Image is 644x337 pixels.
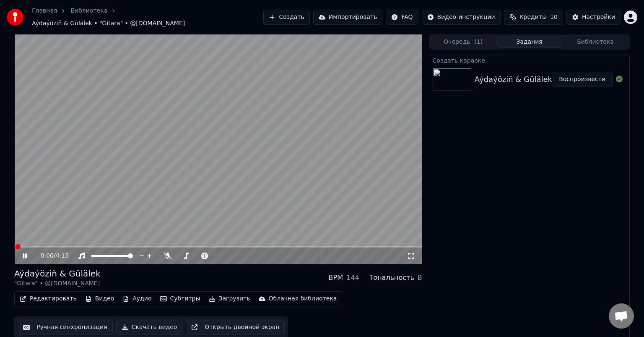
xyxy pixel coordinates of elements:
[582,13,615,21] div: Настройки
[32,19,185,28] span: Aýdaýöziň & Gülälek • "Gitara" • @[DOMAIN_NAME]
[32,7,263,28] nav: breadcrumb
[429,55,629,65] div: Создать караоке
[475,74,623,85] div: Aýdaýöziň & Gülälek - [PERSON_NAME]
[346,273,359,283] div: 144
[82,293,118,305] button: Видео
[519,13,547,21] span: Кредиты
[157,293,204,305] button: Субтитры
[386,10,418,25] button: FAQ
[186,320,285,335] button: Открыть двойной экран
[496,36,563,48] button: Задания
[18,320,113,335] button: Ручная синхронизация
[562,36,628,48] button: Библиотека
[56,252,69,260] span: 4:15
[609,303,634,329] div: Открытый чат
[422,10,501,25] button: Видео-инструкции
[430,36,496,48] button: Очередь
[41,252,54,260] span: 0:00
[329,273,343,283] div: BPM
[566,10,621,25] button: Настройки
[14,268,101,279] div: Aýdaýöziň & Gülälek
[70,7,107,15] a: Библиотека
[269,295,337,303] div: Облачная библиотека
[263,10,309,25] button: Создать
[32,7,57,15] a: Главная
[418,273,422,283] div: B
[550,13,558,21] span: 10
[16,293,80,305] button: Редактировать
[474,38,483,46] span: ( 1 )
[41,252,61,260] div: /
[205,293,254,305] button: Загрузить
[369,273,414,283] div: Тональность
[313,10,383,25] button: Импортировать
[552,72,613,87] button: Воспроизвести
[504,10,563,25] button: Кредиты10
[7,9,23,26] img: youka
[14,279,101,288] div: "Gitara" • @[DOMAIN_NAME]
[116,320,183,335] button: Скачать видео
[119,293,155,305] button: Аудио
